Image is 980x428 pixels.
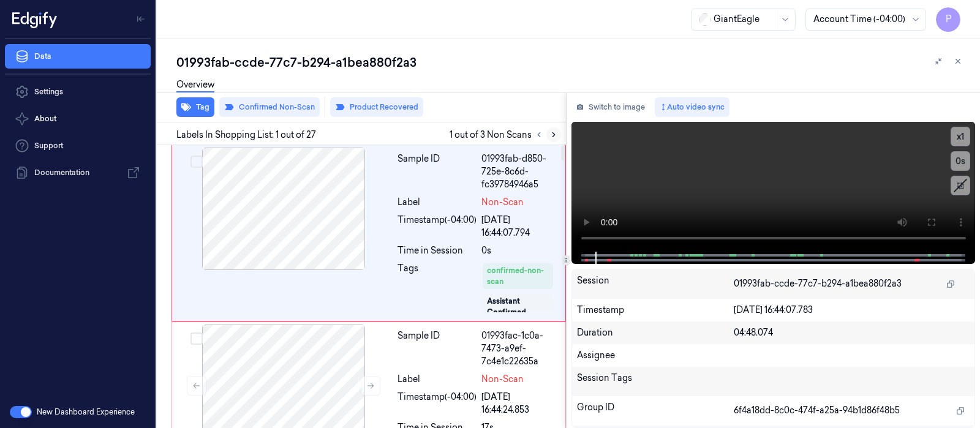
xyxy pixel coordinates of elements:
div: Timestamp (-04:00) [398,391,477,416]
button: Toggle Navigation [131,9,151,29]
div: Group ID [577,401,734,421]
div: Sample ID [398,329,477,368]
button: Switch to image [571,97,650,117]
button: Tag [176,97,214,117]
div: [DATE] 16:44:07.794 [481,214,558,239]
div: Timestamp (-04:00) [398,214,477,239]
span: Non-Scan [481,373,524,386]
div: Session [577,274,734,294]
button: Select row [190,156,203,168]
div: Timestamp [577,304,734,317]
div: Assistant Confirmed [487,296,549,318]
a: Support [5,133,151,158]
span: Labels In Shopping List: 1 out of 27 [176,129,316,141]
div: 04:48.074 [734,326,970,339]
a: Settings [5,80,151,104]
button: About [5,107,151,131]
div: Time in Session [398,244,477,257]
a: Documentation [5,160,151,185]
div: Sample ID [398,152,477,191]
div: Label [398,196,477,209]
div: 01993fab-ccde-77c7-b294-a1bea880f2a3 [176,54,970,71]
button: x1 [951,127,970,146]
a: Overview [176,78,214,92]
button: P [936,7,960,32]
div: [DATE] 16:44:24.853 [481,391,558,416]
div: Label [398,373,477,386]
span: 6f4a18dd-8c0c-474f-a25a-94b1d86f48b5 [734,404,900,417]
button: Confirmed Non-Scan [219,97,320,117]
div: 0s [481,244,558,257]
div: 01993fac-1c0a-7473-a9ef-7c4e1c22635a [481,329,558,368]
div: Duration [577,326,734,339]
span: 01993fab-ccde-77c7-b294-a1bea880f2a3 [734,277,902,290]
div: confirmed-non-scan [487,265,549,287]
div: Tags [398,262,477,313]
button: 0s [951,151,970,171]
div: Assignee [577,349,970,362]
div: Session Tags [577,372,734,391]
span: Non-Scan [481,196,524,209]
button: Auto video sync [655,97,729,117]
button: Select row [190,332,203,345]
div: [DATE] 16:44:07.783 [734,304,970,317]
div: 01993fab-d850-725e-8c6d-fc39784946a5 [481,152,558,191]
span: 1 out of 3 Non Scans [450,127,561,142]
a: Data [5,44,151,69]
button: Product Recovered [330,97,423,117]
